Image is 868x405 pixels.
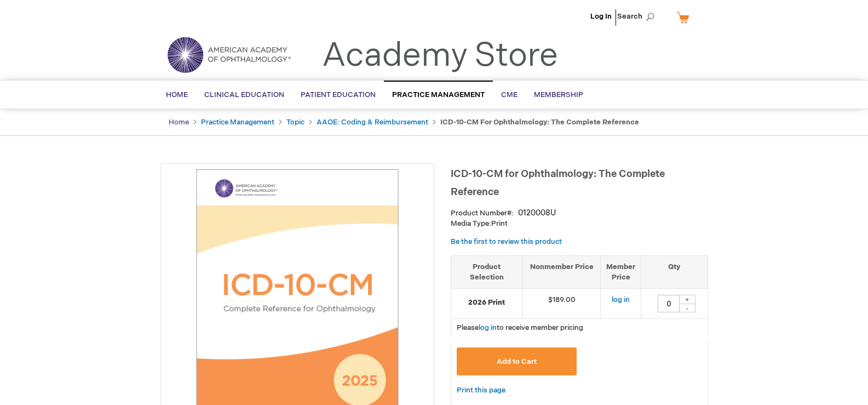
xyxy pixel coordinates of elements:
span: Clinical Education [204,90,284,99]
div: - [679,304,695,312]
span: Practice Management [392,90,485,99]
th: Qty [641,255,708,288]
a: Topic [286,118,304,127]
p: Print [451,219,708,229]
span: Home [166,90,188,99]
a: log in [479,323,497,332]
a: Be the first to review this product [451,237,562,246]
span: CME [501,90,518,99]
span: Add to Cart [497,357,537,366]
strong: 2026 Print [457,298,517,308]
a: Home [169,118,189,127]
strong: Product Number [451,209,514,218]
a: Log In [590,12,612,21]
div: + [679,295,695,304]
span: Please to receive member pricing [457,323,583,332]
button: Add to Cart [457,347,577,375]
strong: ICD-10-CM for Ophthalmology: The Complete Reference [440,118,639,127]
span: Patient Education [301,90,376,99]
span: Search [617,5,659,27]
a: Print this page [457,384,505,397]
a: log in [612,295,630,304]
th: Member Price [601,255,641,288]
td: $189.00 [522,289,601,319]
th: Nonmember Price [522,255,601,288]
span: ICD-10-CM for Ophthalmology: The Complete Reference [451,168,665,198]
div: 0120008U [518,208,556,219]
span: Membership [534,90,583,99]
a: Practice Management [201,118,274,127]
a: Academy Store [322,36,558,76]
input: Qty [658,295,680,312]
a: AAOE: Coding & Reimbursement [317,118,428,127]
strong: Media Type: [451,219,491,228]
th: Product Selection [451,255,523,288]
